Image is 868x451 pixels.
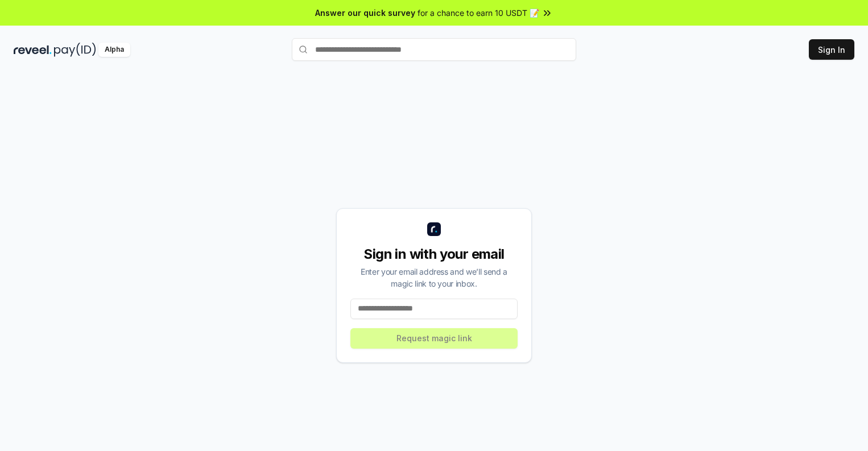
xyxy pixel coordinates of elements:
[14,43,52,57] img: reveel_dark
[418,7,539,19] span: for a chance to earn 10 USDT 📝
[98,43,130,57] div: Alpha
[809,39,854,60] button: Sign In
[350,266,518,289] div: Enter your email address and we’ll send a magic link to your inbox.
[54,43,96,57] img: pay_id
[427,222,441,236] img: logo_small
[350,245,518,263] div: Sign in with your email
[315,7,415,19] span: Answer our quick survey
